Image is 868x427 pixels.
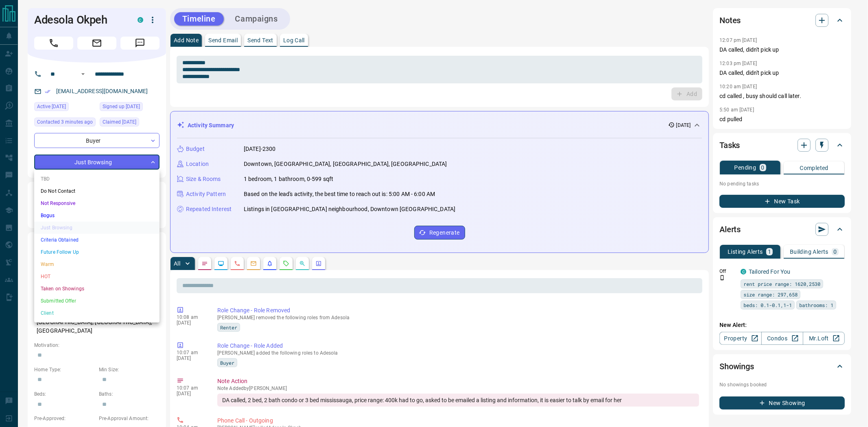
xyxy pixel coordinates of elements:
li: Taken on Showings [34,283,160,295]
li: Not Responsive [34,197,160,209]
li: TBD [34,173,160,185]
li: Bogus [34,209,160,222]
li: Warm [34,258,160,270]
li: Criteria Obtained [34,234,160,246]
li: Future Follow Up [34,246,160,258]
li: HOT [34,270,160,283]
li: Client [34,307,160,319]
li: Submitted Offer [34,295,160,307]
li: Do Not Contact [34,185,160,197]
